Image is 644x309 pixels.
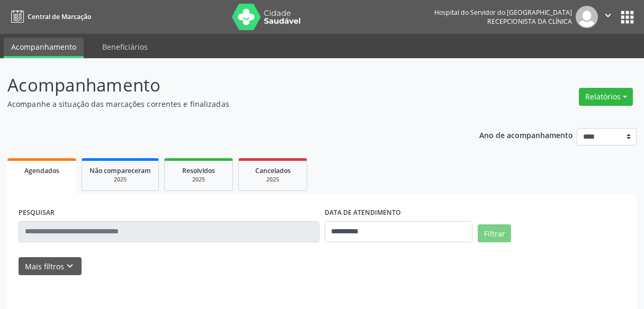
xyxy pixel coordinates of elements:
[172,176,225,184] div: 2025
[478,224,511,242] button: Filtrar
[579,88,633,106] button: Relatórios
[7,72,448,98] p: Acompanhamento
[598,6,618,28] button: 
[325,205,401,221] label: DATA DE ATENDIMENTO
[95,38,155,56] a: Beneficiários
[64,260,76,272] i: keyboard_arrow_down
[576,6,598,28] img: img
[434,8,572,17] div: Hospital do Servidor do [GEOGRAPHIC_DATA]
[24,166,59,175] span: Agendados
[90,166,151,175] span: Não compareceram
[28,12,91,21] span: Central de Marcação
[479,128,573,141] p: Ano de acompanhamento
[182,166,215,175] span: Resolvidos
[90,176,151,184] div: 2025
[255,166,291,175] span: Cancelados
[618,8,637,26] button: apps
[246,176,299,184] div: 2025
[7,98,448,110] p: Acompanhe a situação das marcações correntes e finalizadas
[487,17,572,26] span: Recepcionista da clínica
[4,38,84,58] a: Acompanhamento
[7,8,91,25] a: Central de Marcação
[19,205,55,221] label: PESQUISAR
[19,257,82,276] button: Mais filtroskeyboard_arrow_down
[602,10,614,21] i: 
